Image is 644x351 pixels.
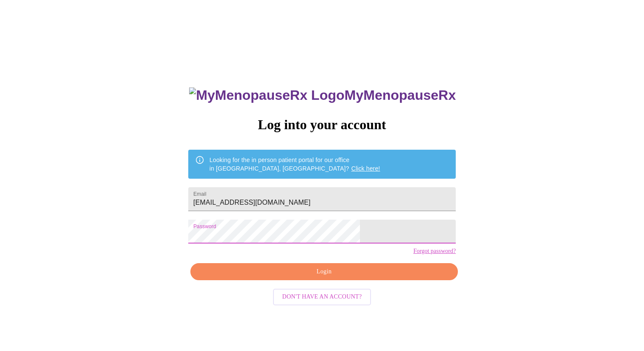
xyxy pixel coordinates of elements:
span: Login [200,267,448,277]
a: Forgot password? [413,248,456,255]
h3: Log into your account [188,117,456,133]
button: Don't have an account? [273,289,371,305]
a: Click here! [351,165,380,172]
a: Don't have an account? [271,293,374,300]
button: Login [190,263,458,281]
h3: MyMenopauseRx [189,87,456,103]
div: Looking for the in person patient portal for our office in [GEOGRAPHIC_DATA], [GEOGRAPHIC_DATA]? [210,152,380,176]
img: MyMenopauseRx Logo [189,87,344,103]
span: Don't have an account? [282,292,362,302]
